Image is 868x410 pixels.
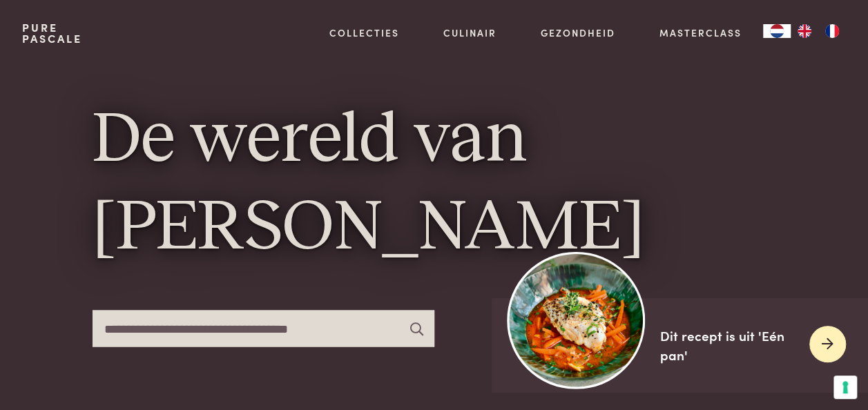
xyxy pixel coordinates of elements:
button: Uw voorkeuren voor toestemming voor trackingtechnologieën [833,375,857,399]
h1: De wereld van [PERSON_NAME] [93,97,775,273]
a: PurePascale [22,22,82,44]
a: FR [818,24,846,38]
a: Masterclass [659,26,741,40]
a: Culinair [443,26,496,40]
a: NL [763,24,791,38]
div: Language [763,24,791,38]
div: Dit recept is uit 'Eén pan' [660,326,798,365]
img: https://admin.purepascale.com/wp-content/uploads/2025/08/home_recept_link.jpg [508,251,645,389]
a: EN [791,24,818,38]
aside: Language selected: Nederlands [763,24,846,38]
a: Collecties [329,26,399,40]
a: Gezondheid [541,26,615,40]
ul: Language list [791,24,846,38]
a: https://admin.purepascale.com/wp-content/uploads/2025/08/home_recept_link.jpg Dit recept is uit '... [492,298,868,393]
